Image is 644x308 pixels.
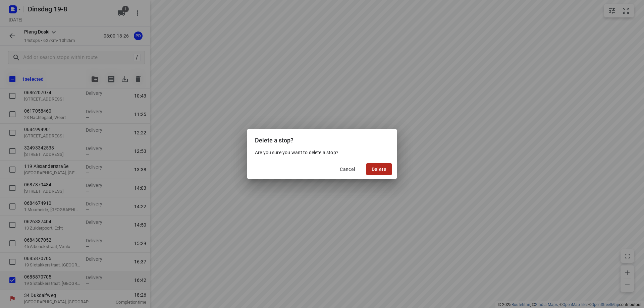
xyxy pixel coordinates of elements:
[366,163,392,175] button: Delete
[340,167,355,172] span: Cancel
[247,129,397,149] div: Delete a stop?
[255,149,389,156] p: Are you sure you want to delete a stop?
[372,167,386,172] span: Delete
[334,163,361,175] button: Cancel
